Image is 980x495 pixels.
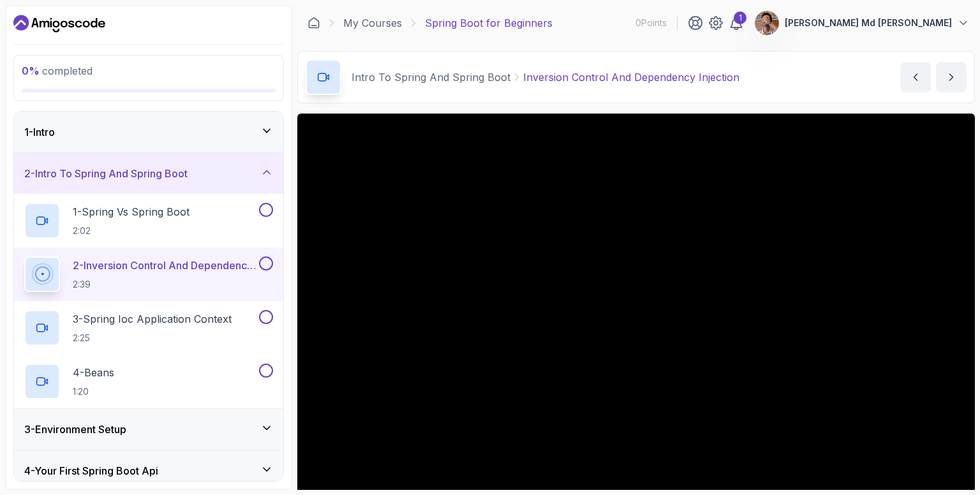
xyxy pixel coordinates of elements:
a: My Courses [343,15,402,31]
button: next content [936,62,967,92]
div: 1 [734,11,746,24]
button: 4-Your First Spring Boot Api [14,450,283,491]
p: 1:20 [73,385,114,398]
p: 4 - Beans [73,365,114,380]
iframe: 2 - Inversion Control and Dependency Injection [297,114,975,494]
p: 2:25 [73,332,232,344]
h3: 3 - Environment Setup [24,422,126,437]
span: completed [22,64,93,77]
p: 0 Points [635,17,667,29]
button: user profile image[PERSON_NAME] Md [PERSON_NAME] [754,10,970,36]
a: Dashboard [13,13,105,34]
p: 1 - Spring Vs Spring Boot [73,204,189,219]
p: [PERSON_NAME] Md [PERSON_NAME] [785,17,952,29]
h3: 2 - Intro To Spring And Spring Boot [24,166,188,181]
h3: 1 - Intro [24,124,55,140]
p: 2:02 [73,225,189,237]
p: Intro To Spring And Spring Boot [352,70,510,85]
button: 2-Inversion Control And Dependency Injection2:39 [24,256,273,292]
button: 1-Intro [14,112,283,152]
button: 3-Spring Ioc Application Context2:25 [24,310,273,346]
button: 4-Beans1:20 [24,364,273,399]
p: 2:39 [73,278,256,291]
button: previous content [900,62,931,92]
p: Inversion Control And Dependency Injection [523,70,739,85]
h3: 4 - Your First Spring Boot Api [24,463,158,478]
button: 3-Environment Setup [14,409,283,450]
img: user profile image [755,11,779,35]
p: Spring Boot for Beginners [425,15,553,31]
button: 1-Spring Vs Spring Boot2:02 [24,203,273,239]
button: 2-Intro To Spring And Spring Boot [14,153,283,194]
p: 3 - Spring Ioc Application Context [73,311,232,327]
span: 0 % [22,64,40,77]
a: 1 [729,15,744,31]
a: Dashboard [308,17,320,29]
p: 2 - Inversion Control And Dependency Injection [73,258,256,273]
